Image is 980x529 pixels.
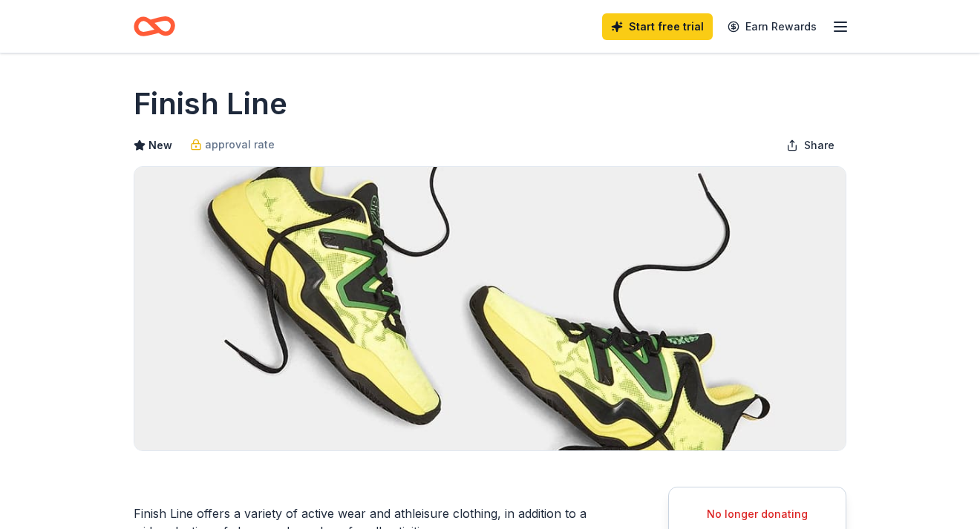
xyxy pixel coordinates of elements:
img: Image for Finish Line [134,167,846,450]
a: Earn Rewards [719,13,826,40]
h1: Finish Line [134,83,287,125]
a: Home [134,9,175,44]
span: New [148,137,172,154]
a: approval rate [190,136,275,154]
a: Start free trial [602,13,713,40]
button: Share [774,131,846,160]
span: approval rate [205,136,275,154]
div: No longer donating [687,505,828,523]
span: Share [804,137,834,154]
